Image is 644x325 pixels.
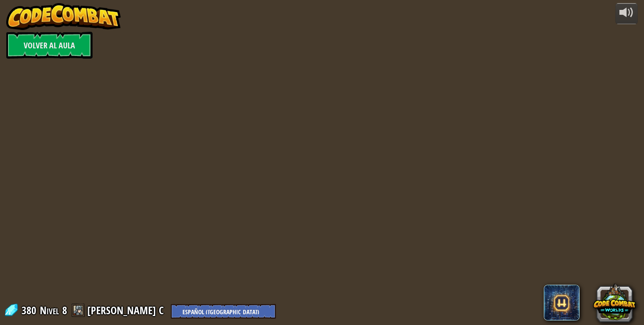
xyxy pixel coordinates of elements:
[6,3,121,30] img: CodeCombat - Learn how to code by playing a game
[615,3,638,24] button: Ajustar el volúmen
[62,303,67,317] span: 8
[6,32,93,59] a: Volver al aula
[40,303,59,318] span: Nivel
[21,303,39,317] span: 380
[87,303,166,317] a: [PERSON_NAME] C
